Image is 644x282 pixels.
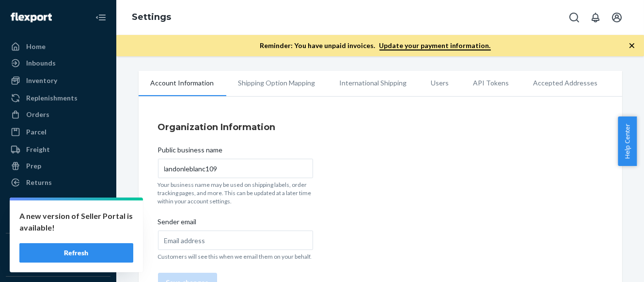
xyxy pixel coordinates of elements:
[6,73,110,88] a: Inventory
[6,90,110,106] a: Replenishments
[586,8,605,27] button: Open notifications
[158,121,603,133] h4: Organization Information
[158,181,313,205] p: Your business name may be used on shipping labels, order tracking pages, and more. This can be up...
[26,127,47,137] div: Parcel
[158,217,197,231] span: Sender email
[139,71,226,96] li: Account Information
[419,71,461,95] li: Users
[6,142,110,157] a: Freight
[6,175,110,190] a: Returns
[6,261,110,272] a: Add Integration
[565,8,584,27] button: Open Search Box
[6,39,110,54] a: Home
[91,8,110,27] button: Close Navigation
[158,231,313,250] input: Sender email
[26,145,50,154] div: Freight
[26,76,57,85] div: Inventory
[6,55,110,71] a: Inbounds
[328,71,419,95] li: International Shipping
[26,195,59,205] div: Reporting
[11,13,52,22] img: Flexport logo
[6,124,110,140] a: Parcel
[521,71,610,95] li: Accepted Addresses
[26,42,46,51] div: Home
[461,71,521,95] li: API Tokens
[26,58,56,68] div: Inbounds
[618,116,637,166] button: Help Center
[226,71,328,95] li: Shipping Option Mapping
[124,3,179,32] ol: breadcrumbs
[607,8,627,27] button: Open account menu
[26,178,52,187] div: Returns
[158,159,313,178] input: Public business name
[158,252,313,261] p: Customers will see this when we email them on your behalf.
[379,41,491,50] a: Update your payment information.
[6,241,110,257] button: Integrations
[6,107,110,122] a: Orders
[19,243,133,263] button: Refresh
[6,210,110,225] a: Billing
[158,145,223,159] span: Public business name
[19,210,133,233] p: A new version of Seller Portal is available!
[260,41,491,50] p: Reminder: You have unpaid invoices.
[6,192,110,208] a: Reporting
[26,110,49,119] div: Orders
[26,161,41,171] div: Prep
[6,158,110,174] a: Prep
[132,12,171,22] a: Settings
[26,93,78,103] div: Replenishments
